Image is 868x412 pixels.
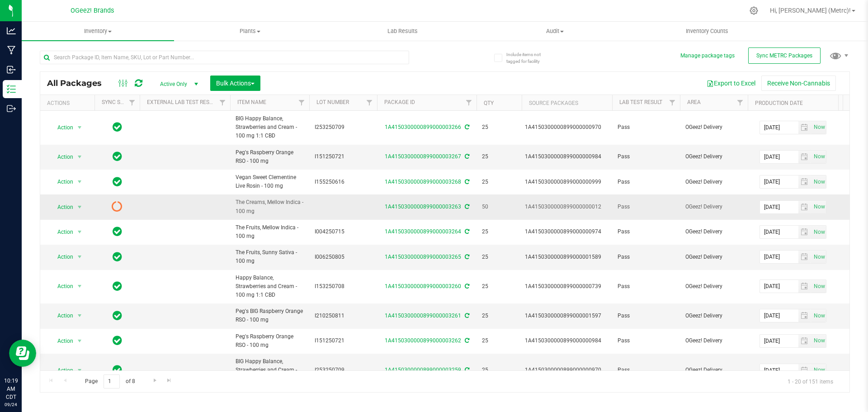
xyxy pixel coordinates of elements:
span: Sync from Compliance System [463,254,469,260]
span: Set Current date [811,280,827,293]
span: Bulk Actions [216,80,255,87]
span: In Sync [113,121,122,133]
span: Action [49,364,74,377]
span: 25 [482,336,516,345]
inline-svg: Outbound [7,104,16,113]
span: select [798,121,811,134]
span: Sync from Compliance System [463,204,469,210]
span: select [74,280,85,293]
th: Source Packages [522,95,612,111]
span: Action [49,280,74,293]
span: Vegan Sweet Clementine Live Rosin - 100 mg [236,173,304,190]
a: Item Name [237,99,266,105]
a: Filter [362,95,377,110]
span: In Sync [113,150,122,163]
span: select [798,175,811,188]
span: select [74,175,85,188]
span: I155250616 [315,178,372,186]
a: Filter [215,95,230,110]
a: 1A4150300000899000003261 [385,313,461,319]
a: 1A4150300000899000003268 [385,179,461,185]
span: Action [49,175,74,188]
span: select [811,175,826,188]
a: Lab Results [326,22,479,41]
span: Set Current date [811,121,827,134]
span: OGeez! Delivery [685,336,742,345]
span: I253250709 [315,366,372,374]
span: select [811,151,826,163]
span: select [811,201,826,213]
span: Set Current date [811,226,827,239]
a: Plants [174,22,326,41]
p: 10:19 AM CDT [4,377,18,401]
span: Pass [618,178,675,186]
span: 25 [482,178,516,186]
span: Include items not tagged for facility [506,51,552,65]
span: I253250709 [315,123,372,132]
a: 1A4150300000899000003264 [385,228,461,235]
span: select [811,309,826,322]
span: Sync from Compliance System [463,179,469,185]
span: Action [49,151,74,163]
div: Value 1: 1A4150300000899000000970 [525,123,609,132]
span: I151250721 [315,152,372,161]
span: 25 [482,282,516,291]
a: Filter [294,95,309,110]
span: OGeez! Delivery [685,123,742,132]
button: Receive Non-Cannabis [761,76,836,91]
span: Hi, [PERSON_NAME] (Metrc)! [770,7,851,14]
span: Set Current date [811,334,827,347]
a: Qty [484,100,494,106]
button: Bulk Actions [210,76,260,91]
span: OGeez! Delivery [685,203,742,211]
span: select [798,151,811,163]
input: 1 [104,374,120,388]
a: Go to the next page [148,374,161,387]
span: select [798,280,811,293]
span: select [798,201,811,213]
div: Value 1: 1A4150300000899000000012 [525,203,609,211]
span: Sync from Compliance System [463,313,469,319]
span: Peg's Raspberry Orange RSO - 100 mg [236,332,304,350]
span: Pass [618,253,675,261]
span: The Fruits, Sunny Sativa - 100 mg [236,248,304,265]
span: Action [49,201,74,213]
span: select [74,335,85,347]
span: Sync from Compliance System [463,337,469,344]
iframe: Resource center [9,340,36,367]
span: Sync from Compliance System [463,228,469,235]
span: BIG Happy Balance, Strawberries and Cream - 100 mg 1:1 CBD [236,357,304,384]
p: 09/24 [4,401,18,408]
span: OGeez! Delivery [685,366,742,374]
inline-svg: Analytics [7,26,16,35]
a: 1A4150300000899000003265 [385,254,461,260]
div: Value 1: 1A4150300000899000000984 [525,336,609,345]
span: Action [49,121,74,134]
span: I153250708 [315,282,372,291]
span: In Sync [113,251,122,263]
span: Sync from Compliance System [463,153,469,160]
span: Set Current date [811,175,827,189]
button: Manage package tags [680,52,735,60]
span: select [798,251,811,263]
span: I210250811 [315,312,372,320]
span: Sync METRC Packages [756,52,812,59]
span: OGeez! Brands [71,7,114,14]
span: Sync from Compliance System [463,283,469,289]
div: Value 1: 1A4150300000899000000984 [525,152,609,161]
span: select [74,151,85,163]
a: 1A4150300000899000003259 [385,367,461,373]
span: Pass [618,312,675,320]
span: select [811,121,826,134]
div: Value 1: 1A4150300000899000000739 [525,282,609,291]
span: Set Current date [811,200,827,213]
span: Happy Balance, Strawberries and Cream - 100 mg 1:1 CBD [236,274,304,300]
span: 25 [482,312,516,320]
span: Set Current date [811,150,827,163]
button: Sync METRC Packages [748,47,821,64]
div: Value 1: 1A4150300000899000000974 [525,227,609,236]
span: select [798,226,811,238]
span: Pass [618,152,675,161]
button: Export to Excel [701,76,761,91]
span: 50 [482,203,516,211]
